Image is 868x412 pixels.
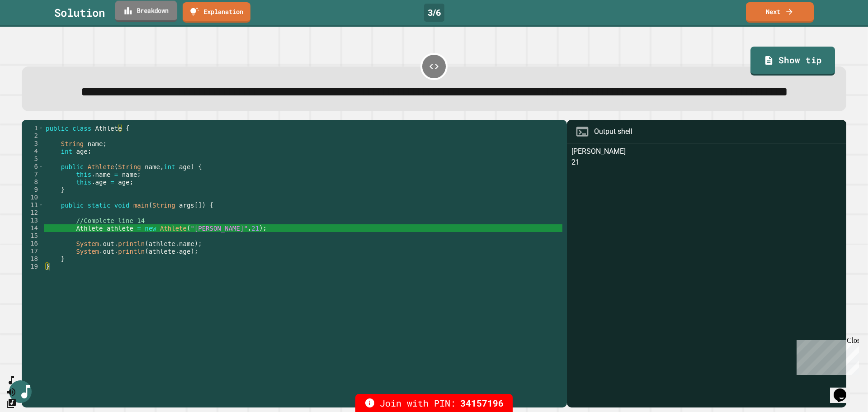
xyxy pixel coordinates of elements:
div: 4 [22,147,44,155]
div: 10 [22,194,44,201]
span: Toggle code folding, rows 1 through 19 [38,124,43,132]
iframe: chat widget [793,336,859,375]
div: 18 [22,255,44,263]
div: Join with PIN: [355,394,513,412]
div: 7 [22,170,44,178]
div: 3 [22,140,44,147]
div: 3 / 6 [424,4,444,22]
button: Mute music [6,386,17,398]
div: 13 [22,217,44,224]
span: 34157196 [460,396,504,410]
div: 19 [22,263,44,270]
span: Toggle code folding, rows 6 through 9 [38,163,43,170]
iframe: chat widget [830,376,859,403]
a: Show tip [750,47,835,76]
div: 11 [22,201,44,209]
div: 16 [22,240,44,247]
div: 14 [22,224,44,232]
button: Change Music [6,398,17,409]
div: 6 [22,163,44,170]
div: 17 [22,247,44,255]
div: 15 [22,232,44,240]
div: 1 [22,124,44,132]
div: Output shell [594,126,632,137]
a: Next [746,2,814,23]
div: 5 [22,155,44,163]
a: Explanation [183,2,250,23]
div: Solution [54,5,105,21]
div: 9 [22,186,44,194]
div: 2 [22,132,44,140]
div: Chat with us now!Close [4,4,62,57]
span: Toggle code folding, rows 11 through 18 [38,201,43,209]
button: SpeedDial basic example [6,375,17,386]
div: [PERSON_NAME] 21 [571,146,842,407]
div: 12 [22,209,44,217]
div: 8 [22,178,44,186]
a: Breakdown [115,1,177,22]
